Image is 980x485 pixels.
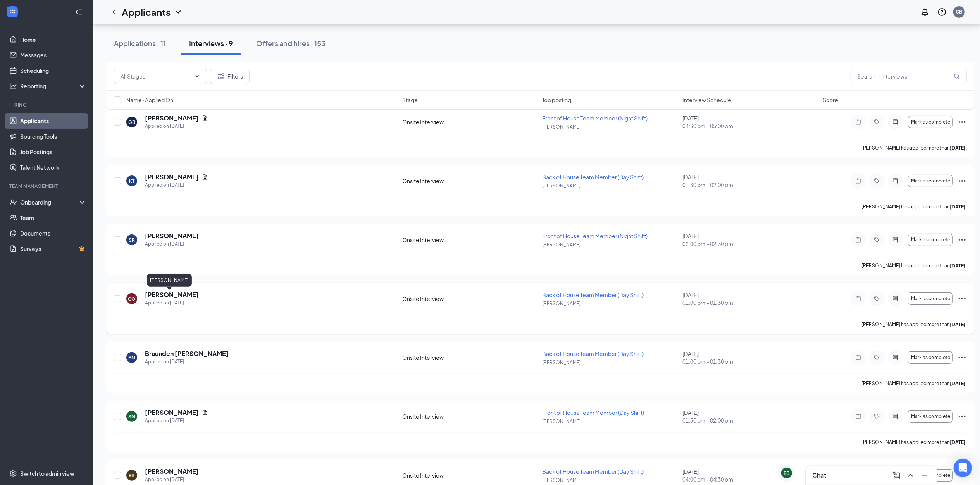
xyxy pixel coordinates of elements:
p: [PERSON_NAME] has applied more than . [861,439,967,445]
button: Mark as complete [908,175,953,187]
h5: [PERSON_NAME] [145,114,199,122]
span: Mark as complete [911,119,950,125]
span: Mark as complete [911,355,950,360]
span: 01:30 pm - 02:00 pm [682,416,818,424]
div: [DATE] [682,291,818,306]
span: Mark as complete [911,414,950,419]
svg: Note [854,354,863,361]
svg: Tag [872,354,882,361]
div: [DATE] [682,468,818,483]
div: SR [129,237,135,243]
b: [DATE] [950,380,966,386]
b: [DATE] [950,322,966,327]
svg: ActiveChat [891,296,900,302]
p: [PERSON_NAME] [543,300,678,307]
svg: ActiveChat [891,237,900,243]
p: [PERSON_NAME] has applied more than . [861,262,967,269]
span: Name · Applied On [126,96,173,104]
p: [PERSON_NAME] [543,241,678,248]
svg: Document [202,174,208,180]
div: Applications · 11 [114,38,166,48]
span: 01:00 pm - 01:30 pm [682,358,818,365]
svg: Settings [9,470,17,477]
a: Team [20,210,86,225]
button: Mark as complete [908,351,953,364]
span: Mark as complete [911,237,950,242]
p: [PERSON_NAME] has applied more than . [861,380,967,387]
svg: Note [854,119,863,125]
span: 04:00 pm - 04:30 pm [682,475,818,483]
svg: ActiveChat [891,413,900,420]
a: Documents [20,225,86,241]
div: Reporting [20,82,87,90]
button: ChevronUp [904,469,917,482]
a: Home [20,32,86,47]
a: Applicants [20,113,86,129]
span: Front of House Team Member (Day Shift) [543,409,644,416]
span: Back of House Team Member (Day Shift) [543,291,644,298]
div: Applied on [DATE] [145,417,208,425]
div: [DATE] [682,350,818,365]
svg: ComposeMessage [892,471,901,480]
p: [PERSON_NAME] has applied more than . [861,144,967,151]
b: [DATE] [950,439,966,445]
span: Back of House Team Member (Day Shift) [543,350,644,357]
div: EB [129,472,135,479]
svg: Collapse [75,8,83,16]
div: [PERSON_NAME] [147,274,192,287]
div: [DATE] [682,232,818,248]
p: [PERSON_NAME] has applied more than . [861,321,967,328]
svg: Tag [872,178,882,184]
a: SurveysCrown [20,241,86,256]
div: EB [784,470,790,476]
span: Back of House Team Member (Day Shift) [543,468,644,475]
span: Score [823,96,838,104]
b: [DATE] [950,204,966,210]
svg: Tag [872,237,882,243]
button: Mark as complete [908,234,953,246]
svg: Ellipses [958,294,967,303]
svg: ActiveChat [891,178,900,184]
svg: Document [202,115,208,121]
svg: Ellipses [958,176,967,186]
svg: Document [202,409,208,416]
div: Applied on [DATE] [145,476,199,483]
div: Applied on [DATE] [145,122,208,130]
input: Search in interviews [851,69,967,84]
svg: Minimize [920,471,929,480]
svg: Tag [872,119,882,125]
svg: Note [854,178,863,184]
h5: [PERSON_NAME] [145,467,199,476]
div: GB [128,119,135,126]
p: [PERSON_NAME] [543,359,678,366]
div: [DATE] [682,173,818,189]
span: Front of House Team Member (Night Shift) [543,115,648,122]
h3: Chat [812,471,826,480]
div: Offers and hires · 153 [256,38,326,48]
h5: [PERSON_NAME] [145,173,199,181]
svg: Note [854,296,863,302]
svg: Ellipses [958,235,967,244]
svg: MagnifyingGlass [954,73,960,79]
svg: Ellipses [958,117,967,127]
p: [PERSON_NAME] [543,124,678,130]
div: Onsite Interview [402,177,538,185]
a: Job Postings [20,144,86,160]
h5: Braunden [PERSON_NAME] [145,349,229,358]
div: Applied on [DATE] [145,240,199,248]
div: Applied on [DATE] [145,299,199,307]
svg: ChevronDown [194,73,200,79]
a: Messages [20,47,86,63]
span: Front of House Team Member (Night Shift) [543,232,648,239]
a: Talent Network [20,160,86,175]
div: Onsite Interview [402,118,538,126]
svg: ChevronLeft [109,7,119,17]
button: Mark as complete [908,410,953,423]
div: Switch to admin view [20,470,74,477]
b: [DATE] [950,263,966,268]
b: [DATE] [950,145,966,151]
div: SB [956,9,962,15]
div: Onsite Interview [402,295,538,303]
svg: ActiveChat [891,119,900,125]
